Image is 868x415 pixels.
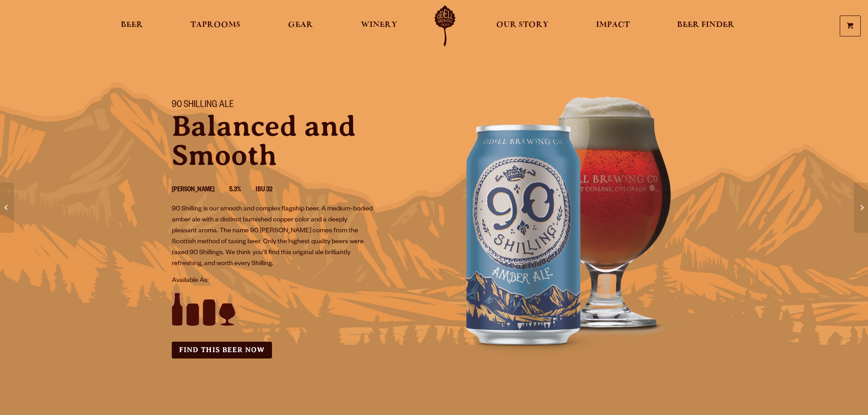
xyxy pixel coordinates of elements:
span: Beer Finder [677,21,734,29]
a: Taprooms [185,5,247,46]
a: Beer [115,5,149,46]
span: Taprooms [190,21,241,29]
span: Impact [596,21,630,29]
li: 5.3% [229,184,256,196]
span: Beer [121,21,143,29]
li: [PERSON_NAME] [172,184,229,196]
a: Impact [590,5,636,46]
a: Find this Beer Now [172,342,272,359]
p: Balanced and Smooth [172,112,423,170]
a: Beer Finder [671,5,740,46]
a: Gear [282,5,319,46]
h1: 90 Shilling Ale [172,100,423,112]
p: Available As: [172,276,423,287]
span: Our Story [496,21,549,29]
a: Winery [355,5,403,46]
p: 90 Shilling is our smooth and complex flagship beer. A medium-bodied amber ale with a distinct bu... [172,204,373,270]
a: Odell Home [428,5,462,46]
span: Winery [361,21,397,29]
a: Our Story [490,5,555,46]
li: IBU 32 [256,184,287,196]
span: Gear [288,21,313,29]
